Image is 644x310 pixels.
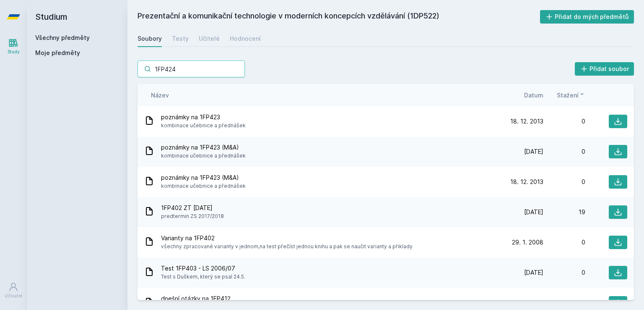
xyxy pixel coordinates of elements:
[161,294,231,303] span: dnešní otázky na 1FP412
[524,147,543,156] span: [DATE]
[161,212,224,221] span: predtermin ZS 2017/2018
[575,62,634,76] button: Přidat soubor
[138,10,540,24] h2: Prezentační a komunikační technologie v moderních koncepcích vzdělávání (1DP522)
[543,208,585,216] div: 19
[557,91,579,100] span: Stažení
[543,117,585,126] div: 0
[161,152,246,160] span: kombinace učebnice a přednášek
[199,30,220,47] a: Učitelé
[151,91,169,100] button: Název
[557,91,585,100] button: Stažení
[161,242,413,251] span: všechny zpracované varianty v jednom,na test přečíst jednou knihu a pak se naučit varianty a přik...
[543,268,585,277] div: 0
[524,208,543,216] span: [DATE]
[230,30,261,47] a: Hodnocení
[543,238,585,247] div: 0
[543,147,585,156] div: 0
[8,49,20,55] div: Study
[161,273,245,281] span: Test s Duškem, který se psal 24.5.
[172,30,189,47] a: Testy
[161,182,246,190] span: kombinace učebnice a přednášek
[199,34,220,43] div: Učitelé
[172,34,189,43] div: Testy
[35,49,80,57] span: Moje předměty
[138,30,162,47] a: Soubory
[161,113,246,121] span: poznámky na 1FP423
[543,178,585,186] div: 0
[2,34,25,59] a: Study
[161,204,224,212] span: 1FP402 ZT [DATE]
[524,299,543,307] span: [DATE]
[35,34,90,41] a: Všechny předměty
[161,121,246,130] span: kombinace učebnice a přednášek
[510,117,543,126] span: 18. 12. 2013
[524,91,543,100] button: Datum
[540,10,634,24] button: Přidat do mých předmětů
[524,268,543,277] span: [DATE]
[138,34,162,43] div: Soubory
[5,293,22,299] div: Uživatel
[543,299,585,307] div: 0
[138,60,245,77] input: Hledej soubor
[2,278,25,303] a: Uživatel
[161,234,413,242] span: Varianty na 1FP402
[510,178,543,186] span: 18. 12. 2013
[161,143,246,152] span: poznámky na 1FP423 (M&A)
[230,34,261,43] div: Hodnocení
[161,264,245,273] span: Test 1FP403 - LS 2006/07
[512,238,543,247] span: 29. 1. 2008
[161,173,246,182] span: poznámky na 1FP423 (M&A)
